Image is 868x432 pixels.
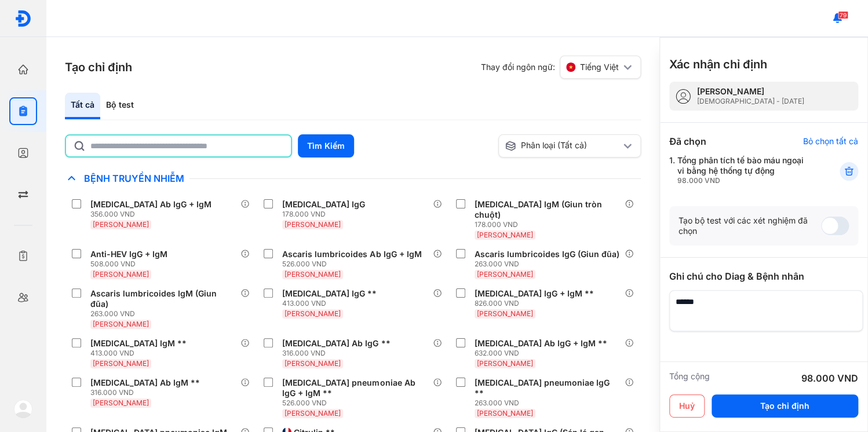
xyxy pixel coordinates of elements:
div: 316.000 VND [90,388,205,397]
span: [PERSON_NAME] [285,220,341,229]
span: [PERSON_NAME] [285,309,341,318]
div: [MEDICAL_DATA] Ab IgM ** [90,378,200,388]
div: [MEDICAL_DATA] Ab IgG ** [282,338,390,349]
div: Ascaris lumbricoides IgG (Giun đũa) [475,249,619,259]
div: 263.000 VND [475,398,625,408]
div: [MEDICAL_DATA] IgG [282,199,365,210]
div: Ascaris lumbricoides IgM (Giun đũa) [90,288,236,309]
div: 413.000 VND [90,349,191,358]
div: [MEDICAL_DATA] IgG ** [282,288,377,299]
div: 98.000 VND [801,371,858,385]
div: 632.000 VND [475,349,612,358]
span: Tiếng Việt [580,62,619,72]
div: 356.000 VND [90,210,216,219]
div: 1. [669,155,811,185]
div: 826.000 VND [475,299,599,308]
span: [PERSON_NAME] [93,359,149,368]
span: [PERSON_NAME] [285,270,341,279]
div: Phân loại (Tất cả) [505,140,621,152]
span: [PERSON_NAME] [477,409,533,418]
div: [MEDICAL_DATA] pneumoniae IgG ** [475,378,620,398]
span: [PERSON_NAME] [285,409,341,418]
span: Bệnh Truyền Nhiễm [78,173,189,184]
div: 526.000 VND [282,259,426,269]
div: Đã chọn [669,134,706,148]
span: [PERSON_NAME] [93,398,149,407]
span: [PERSON_NAME] [285,359,341,368]
div: Ascaris lumbricoides Ab IgG + IgM [282,249,421,259]
span: [PERSON_NAME] [477,270,533,279]
div: Ghi chú cho Diag & Bệnh nhân [669,269,858,283]
button: Tạo chỉ định [712,394,858,418]
div: Tổng phân tích tế bào máu ngoại vi bằng hệ thống tự động [677,155,811,185]
div: 263.000 VND [475,259,624,269]
div: Anti-HEV IgG + IgM [90,249,167,259]
div: [MEDICAL_DATA] Ab IgG + IgM ** [475,338,607,349]
span: 79 [838,11,848,19]
div: 263.000 VND [90,309,240,318]
span: [PERSON_NAME] [93,220,149,229]
span: [PERSON_NAME] [93,320,149,328]
div: Thay đổi ngôn ngữ: [481,56,641,79]
div: [MEDICAL_DATA] IgM ** [90,338,187,349]
span: [PERSON_NAME] [477,309,533,318]
button: Tìm Kiếm [298,134,354,158]
div: [MEDICAL_DATA] pneumoniae Ab IgG + IgM ** [282,378,428,398]
div: 526.000 VND [282,398,432,408]
span: [PERSON_NAME] [477,359,533,368]
div: [DEMOGRAPHIC_DATA] - [DATE] [697,97,804,106]
div: Tổng cộng [669,371,710,385]
div: [MEDICAL_DATA] IgM (Giun tròn chuột) [475,199,620,220]
span: [PERSON_NAME] [93,270,149,279]
div: [MEDICAL_DATA] IgG + IgM ** [475,288,594,299]
div: [PERSON_NAME] [697,86,804,97]
img: logo [14,400,32,418]
h3: Xác nhận chỉ định [669,56,767,72]
div: Bộ test [100,93,140,119]
div: Tạo bộ test với các xét nghiệm đã chọn [679,215,821,236]
div: Tất cả [65,93,100,119]
div: [MEDICAL_DATA] Ab IgG + IgM [90,199,211,210]
span: [PERSON_NAME] [477,230,533,239]
div: 508.000 VND [90,259,172,269]
button: Huỷ [669,394,705,418]
h3: Tạo chỉ định [65,59,132,75]
div: 178.000 VND [282,210,370,219]
img: logo [14,10,32,27]
div: 316.000 VND [282,349,395,358]
div: 98.000 VND [677,176,811,185]
div: Bỏ chọn tất cả [803,136,858,147]
div: 413.000 VND [282,299,381,308]
div: 178.000 VND [475,220,625,229]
